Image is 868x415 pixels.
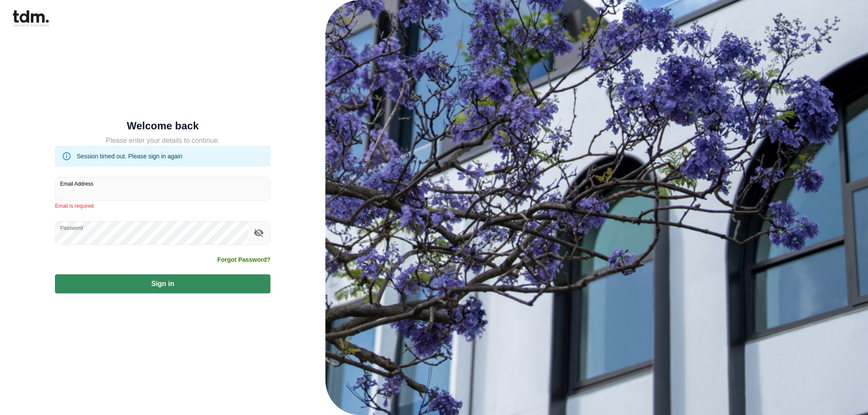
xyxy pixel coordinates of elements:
h5: Please enter your details to continue. [55,135,270,146]
h5: Welcome back [55,122,270,130]
button: Sign in [55,274,270,293]
p: Email is required [55,202,270,211]
button: toggle password visibility [251,225,266,240]
label: Password [60,224,83,232]
label: Email Address [60,180,93,187]
a: Forgot Password? [217,255,270,264]
div: Session timed out. Please sign in again [77,148,182,164]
